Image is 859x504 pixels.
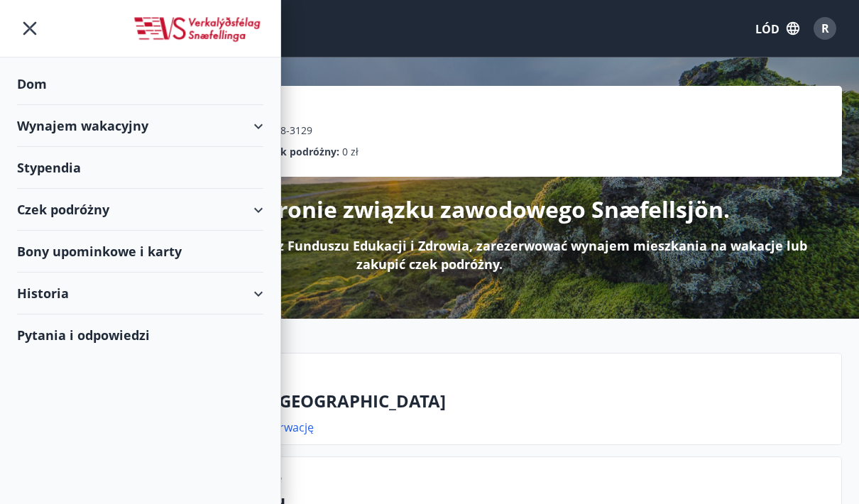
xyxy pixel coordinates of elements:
button: R [808,11,842,45]
font: 0 zł [342,145,359,158]
font: Tutaj możesz ubiegać się o dotacje z Funduszu Edukacji i Zdrowia, zarezerwować wynajem mieszkania... [53,237,807,273]
button: LÓD [750,15,805,42]
font: Wynajem wakacyjny [17,117,148,134]
font: : [337,145,339,158]
font: Dom [17,75,47,92]
font: Czek podróżny [263,145,337,158]
font: 270978-3129 [252,124,312,137]
font: Stypendia [17,159,81,176]
font: R [821,21,829,36]
font: Pytania i odpowiedzi [17,327,150,344]
button: menu [17,16,43,41]
img: logo_związku [132,16,263,44]
font: Historia [17,285,69,302]
font: Witamy na stronie związku zawodowego Snæfellsjön. [129,194,730,224]
font: Bony upominkowe i karty [17,243,182,260]
font: LÓD [755,21,779,37]
font: Czek podróżny [17,201,109,218]
font: Svignaskarð 31 w [GEOGRAPHIC_DATA] [121,389,446,412]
